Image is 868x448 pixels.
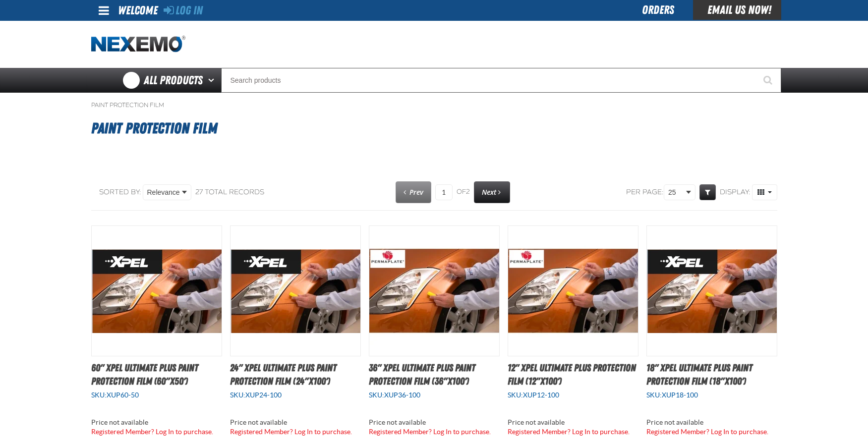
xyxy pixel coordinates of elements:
span: 2 [466,188,470,196]
div: Price not available [369,418,491,427]
a: 18" XPEL ULTIMATE PLUS Paint Protection Film (18"x100') [646,361,777,388]
a: 12" XPEL ULTIMATE PLUS Protection Film (12"x100') [508,361,638,388]
span: Sorted By: [99,188,141,196]
h1: Paint Protection Film [91,115,777,142]
img: 60" XPEL ULTIMATE PLUS Paint Protection Film (60"x50') [92,226,222,356]
img: 24" XPEL ULTIMATE PLUS Paint Protection Film (24"x100') [231,226,360,356]
span: 25 [668,187,684,198]
button: Open All Products pages [205,68,221,93]
a: 24" XPEL ULTIMATE PLUS Paint Protection Film (24"x100') [230,361,361,388]
span: All Products [144,71,203,89]
button: Product Grid Views Toolbar [752,184,777,200]
input: Search [221,68,781,93]
span: 24" XPEL ULTIMATE PLUS Paint Protection Film (24"x100') [230,362,337,387]
: View Details of the 18" XPEL ULTIMATE PLUS Paint Protection Film (18"x100') [647,226,777,356]
a: Next page [474,181,510,203]
div: 27 total records [195,188,264,197]
span: of [457,188,470,197]
span: Per page: [626,188,664,197]
a: Registered Member? Log In to purchase. [91,428,213,436]
span: 12" XPEL ULTIMATE PLUS Protection Film (12"x100') [508,362,636,387]
div: SKU: [646,391,777,400]
input: Current page number [435,184,453,200]
a: Expand or Collapse Grid Filters [699,184,716,200]
img: 12" XPEL ULTIMATE PLUS Protection Film (12"x100') [508,226,638,356]
img: Nexemo logo [91,36,185,53]
button: Start Searching [756,68,781,93]
nav: Breadcrumbs [91,101,777,109]
div: SKU: [369,391,500,400]
a: Log In [164,3,203,17]
span: Next [482,187,496,197]
a: Registered Member? Log In to purchase. [508,428,630,436]
span: XUP36-100 [384,391,420,399]
span: Display: [720,188,751,196]
a: Paint Protection Film [91,101,164,109]
span: 18" XPEL ULTIMATE PLUS Paint Protection Film (18"x100') [646,362,752,387]
a: 36" XPEL ULTIMATE PLUS Paint Protection Film (36"x100') [369,361,500,388]
div: Price not available [646,418,768,427]
div: Price not available [508,418,630,427]
a: Home [91,36,185,53]
a: 60" XPEL ULTIMATE PLUS Paint Protection Film (60"x50') [91,361,222,388]
a: Registered Member? Log In to purchase. [230,428,352,436]
div: SKU: [508,391,638,400]
div: SKU: [91,391,222,400]
a: Registered Member? Log In to purchase. [646,428,768,436]
span: XUP24-100 [245,391,282,399]
img: 36" XPEL ULTIMATE PLUS Paint Protection Film (36"x100') [369,226,499,356]
span: 36" XPEL ULTIMATE PLUS Paint Protection Film (36"x100') [369,362,475,387]
: View Details of the 12" XPEL ULTIMATE PLUS Protection Film (12"x100') [508,226,638,356]
div: Price not available [91,418,213,427]
span: XUP12-100 [523,391,559,399]
span: 60" XPEL ULTIMATE PLUS Paint Protection Film (60"x50') [91,362,198,387]
: View Details of the 24" XPEL ULTIMATE PLUS Paint Protection Film (24"x100') [231,226,360,356]
img: 18" XPEL ULTIMATE PLUS Paint Protection Film (18"x100') [647,226,777,356]
span: XUP60-50 [107,391,139,399]
span: Product Grid Views Toolbar [752,185,777,200]
span: Relevance [147,187,180,198]
a: Registered Member? Log In to purchase. [369,428,491,436]
div: SKU: [230,391,361,400]
: View Details of the 60" XPEL ULTIMATE PLUS Paint Protection Film (60"x50') [92,226,222,356]
span: XUP18-100 [662,391,698,399]
div: Price not available [230,418,352,427]
: View Details of the 36" XPEL ULTIMATE PLUS Paint Protection Film (36"x100') [369,226,499,356]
